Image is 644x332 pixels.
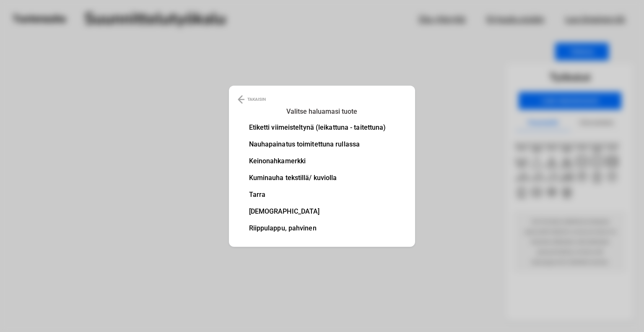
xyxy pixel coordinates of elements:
[249,208,386,215] li: [DEMOGRAPHIC_DATA]
[249,225,386,232] li: Riippulappu, pahvinen
[249,158,386,165] li: Keinonahkamerkki
[249,191,386,198] li: Tarra
[249,124,386,131] li: Etiketti viimeisteltynä (leikattuna - taitettuna)
[238,94,244,105] img: Back
[249,175,386,181] li: Kuminauha tekstillä/ kuviolla
[249,141,386,148] li: Nauhapainatus toimitettuna rullassa
[247,94,266,105] p: TAKAISIN
[254,106,390,118] h3: Valitse haluamasi tuote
